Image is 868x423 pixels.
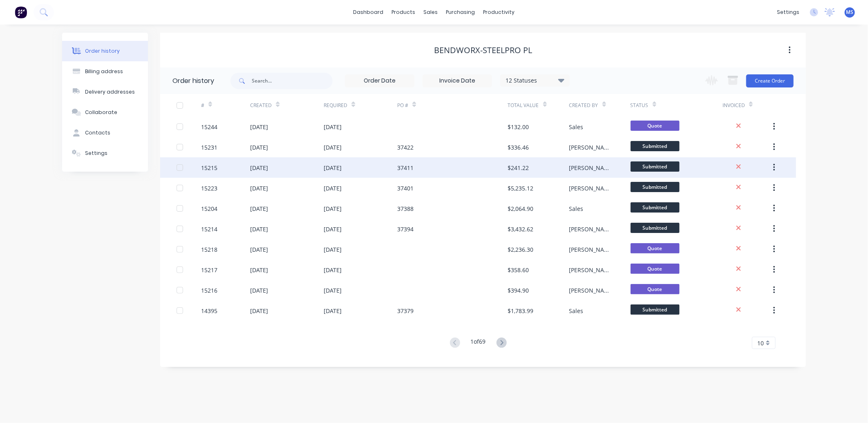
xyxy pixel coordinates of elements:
div: 37379 [397,307,414,315]
span: Quote [631,284,680,294]
div: $358.60 [508,266,529,274]
div: 15217 [201,266,217,274]
span: 10 [757,339,764,347]
button: Delivery addresses [62,82,148,102]
input: Invoice Date [423,75,492,87]
button: Settings [62,143,148,163]
div: [DATE] [324,307,342,315]
div: # [201,94,250,116]
div: 15218 [201,245,217,254]
div: [DATE] [250,184,268,192]
div: [PERSON_NAME] [569,286,614,295]
div: [DATE] [250,225,268,233]
div: [PERSON_NAME] [569,266,614,274]
div: purchasing [442,6,479,18]
div: Created [250,102,272,109]
div: 15204 [201,204,217,213]
div: Invoiced [723,94,772,116]
button: Collaborate [62,102,148,123]
div: [PERSON_NAME] [569,245,614,254]
a: dashboard [349,6,388,18]
div: [PERSON_NAME] [569,163,614,172]
span: Submitted [631,161,680,172]
div: $1,783.99 [508,307,534,315]
div: 14395 [201,307,217,315]
div: Sales [569,123,584,131]
div: Required [324,102,347,109]
div: [DATE] [250,143,268,152]
span: Submitted [631,202,680,213]
span: Submitted [631,304,680,315]
div: Status [631,94,723,116]
div: Order history [85,47,120,55]
div: Created [250,94,324,116]
div: 15244 [201,123,217,131]
div: 15223 [201,184,217,192]
div: 15231 [201,143,217,152]
div: Delivery addresses [85,88,135,96]
div: 15216 [201,286,217,295]
div: $2,236.30 [508,245,534,254]
div: [DATE] [250,245,268,254]
span: Quote [631,243,680,253]
div: Order history [172,76,214,86]
div: [DATE] [324,245,342,254]
div: Required [324,94,397,116]
div: [DATE] [324,123,342,131]
span: Submitted [631,223,680,233]
div: Billing address [85,68,123,75]
img: Factory [15,6,27,18]
div: 15215 [201,163,217,172]
div: [PERSON_NAME] [569,225,614,233]
button: Create Order [746,74,794,87]
span: Quote [631,121,680,131]
div: $241.22 [508,163,529,172]
button: Order history [62,41,148,61]
div: [DATE] [324,286,342,295]
span: MS [846,9,854,16]
div: Invoiced [723,102,745,109]
div: Sales [569,307,584,315]
div: [DATE] [250,266,268,274]
div: [DATE] [250,307,268,315]
div: $132.00 [508,123,529,131]
div: Created By [569,94,631,116]
div: Sales [569,204,584,213]
div: $2,064.90 [508,204,534,213]
div: $336.46 [508,143,529,152]
div: $394.90 [508,286,529,295]
div: Total Value [508,102,539,109]
div: Created By [569,102,598,109]
button: Contacts [62,123,148,143]
div: products [388,6,420,18]
div: [DATE] [324,163,342,172]
div: [DATE] [250,163,268,172]
div: Total Value [508,94,569,116]
div: 37422 [397,143,414,152]
div: [DATE] [324,184,342,192]
div: [PERSON_NAME] [569,143,614,152]
div: 37401 [397,184,414,192]
div: [DATE] [324,143,342,152]
div: settings [773,6,803,18]
div: 1 of 69 [471,337,486,349]
div: Settings [85,150,107,157]
div: 15214 [201,225,217,233]
input: Order Date [345,75,414,87]
div: [DATE] [324,266,342,274]
div: 37394 [397,225,414,233]
div: sales [420,6,442,18]
div: $3,432.62 [508,225,534,233]
div: productivity [479,6,519,18]
div: [DATE] [324,204,342,213]
span: Quote [631,264,680,274]
div: Status [631,102,649,109]
div: [DATE] [250,286,268,295]
div: 12 Statuses [501,76,569,85]
div: PO # [397,102,408,109]
div: Contacts [85,129,110,137]
button: Billing address [62,61,148,82]
div: 37411 [397,163,414,172]
div: $5,235.12 [508,184,534,192]
div: [PERSON_NAME] [569,184,614,192]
